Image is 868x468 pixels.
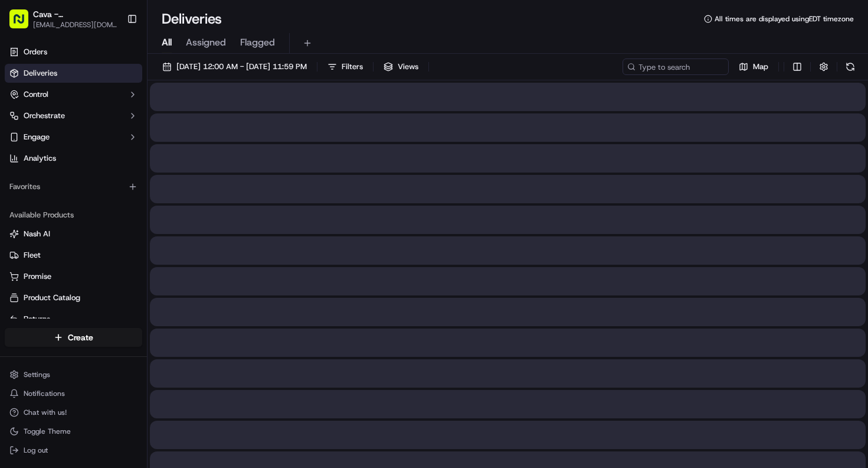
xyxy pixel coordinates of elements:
button: [EMAIL_ADDRESS][DOMAIN_NAME] [33,20,117,30]
a: Nash AI [9,229,137,239]
button: Map [733,58,774,75]
span: Settings [24,370,50,379]
span: [DATE] 12:00 AM - [DATE] 11:59 PM [176,61,307,72]
span: Toggle Theme [24,427,71,436]
span: Filters [342,61,363,72]
button: Cava - [GEOGRAPHIC_DATA] [33,8,117,20]
button: Returns [5,310,142,329]
span: Engage [24,132,50,142]
a: Returns [9,314,137,324]
span: Map [753,61,768,72]
button: Filters [322,58,368,75]
span: Chat with us! [24,408,67,417]
button: [DATE] 12:00 AM - [DATE] 11:59 PM [157,58,312,75]
button: Chat with us! [5,404,142,421]
span: Deliveries [24,68,57,79]
button: Promise [5,267,142,286]
a: Analytics [5,149,142,168]
span: Orchestrate [24,110,65,121]
span: Analytics [24,153,56,164]
button: Toggle Theme [5,423,142,440]
span: Returns [24,314,50,324]
a: Orders [5,43,142,61]
span: Assigned [186,35,226,50]
button: Product Catalog [5,288,142,307]
h1: Deliveries [162,9,222,28]
span: Create [68,331,93,343]
button: Cava - [GEOGRAPHIC_DATA][EMAIL_ADDRESS][DOMAIN_NAME] [5,5,122,33]
input: Type to search [623,58,729,75]
button: Create [5,328,142,347]
button: Notifications [5,385,142,402]
button: Fleet [5,246,142,265]
div: Available Products [5,206,142,225]
span: Views [398,61,418,72]
span: Product Catalog [24,292,80,303]
button: Views [378,58,424,75]
span: Notifications [24,389,65,398]
span: All times are displayed using EDT timezone [715,14,854,24]
a: Promise [9,271,137,282]
button: Log out [5,442,142,459]
button: Settings [5,366,142,383]
button: Refresh [842,58,859,75]
a: Product Catalog [9,292,137,303]
button: Nash AI [5,225,142,243]
a: Fleet [9,250,137,261]
span: Log out [24,446,48,455]
span: Control [24,89,48,100]
button: Control [5,85,142,104]
button: Engage [5,128,142,147]
a: Deliveries [5,64,142,83]
span: Flagged [240,35,275,50]
div: Favorites [5,177,142,196]
span: Nash AI [24,229,50,239]
button: Orchestrate [5,106,142,125]
span: Promise [24,271,51,282]
span: Fleet [24,250,41,261]
span: Orders [24,47,47,57]
span: All [162,35,172,50]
